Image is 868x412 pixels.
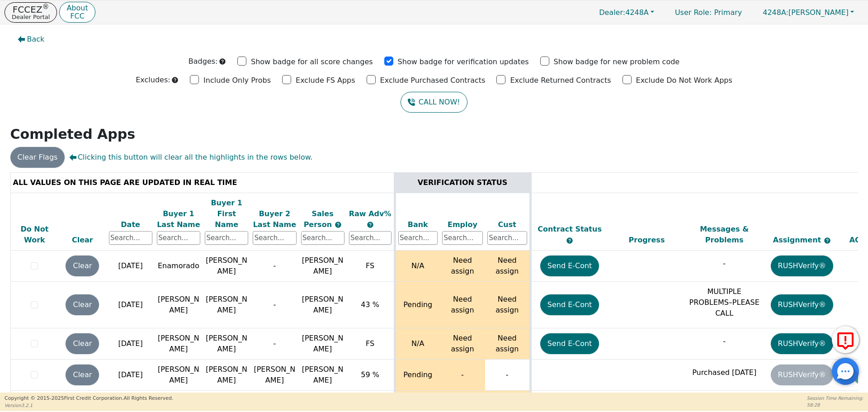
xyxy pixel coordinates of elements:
button: RUSHVerify® [771,294,833,315]
p: FCCEZ [12,5,50,14]
input: Search... [109,231,152,245]
p: MULTIPLE PROBLEMS–PLEASE CALL [688,286,761,319]
span: Clicking this button will clear all the highlights in the rows below. [69,152,312,163]
button: Clear [66,294,99,315]
button: Back [10,29,52,50]
td: Pending [395,282,440,328]
td: Enamorado [155,251,203,282]
span: 43 % [361,300,379,309]
p: Version 3.2.1 [5,402,173,409]
td: [PERSON_NAME] [155,282,203,328]
a: User Role: Primary [666,4,751,21]
td: [PERSON_NAME] [203,328,250,360]
div: Bank [398,219,438,230]
div: Buyer 1 Last Name [157,208,200,230]
span: [PERSON_NAME] [302,365,344,384]
p: Badges: [189,56,218,67]
div: Clear [61,235,104,246]
p: - [688,258,761,269]
td: Need assign [485,251,530,282]
button: AboutFCC [59,2,95,23]
p: FCC [66,13,88,20]
td: - [250,328,298,360]
span: Raw Adv% [349,209,392,218]
input: Search... [442,231,483,245]
span: 4248A [599,8,649,17]
div: Buyer 1 First Name [205,198,248,230]
a: CALL NOW! [401,92,467,113]
div: Cust [487,219,527,230]
span: Back [27,34,45,45]
button: RUSHVerify® [771,333,833,354]
p: Dealer Portal [12,14,50,20]
td: Need assign [440,282,485,328]
strong: Completed Apps [10,126,136,142]
span: Dealer: [599,8,625,17]
button: Report Error to FCC [832,326,859,353]
button: RUSHVerify® [771,256,833,276]
span: [PERSON_NAME] [302,256,344,275]
td: [DATE] [107,251,155,282]
span: All Rights Reserved. [123,395,173,401]
button: Send E-Cont [540,294,599,315]
td: - [440,360,485,391]
button: FCCEZ®Dealer Portal [5,2,57,23]
button: Clear [66,256,99,276]
div: Do Not Work [13,224,57,246]
p: Show badge for all score changes [251,57,373,67]
button: Dealer:4248A [590,5,664,19]
div: Employ [442,219,483,230]
p: Exclude Do Not Work Apps [636,75,732,86]
p: Primary [666,4,751,21]
td: N/A [395,328,440,360]
span: User Role : [675,8,712,17]
button: 4248A:[PERSON_NAME] [753,5,863,19]
input: Search... [205,231,248,245]
td: - [485,360,530,391]
td: [DATE] [107,282,155,328]
input: Search... [301,231,344,245]
sup: ® [42,3,49,11]
td: - [250,282,298,328]
span: FS [366,339,374,348]
input: Search... [398,231,438,245]
p: Exclude FS Apps [296,75,355,86]
button: Clear [66,365,99,385]
p: Exclude Purchased Contracts [380,75,486,86]
p: Session Time Remaining: [807,395,863,402]
td: Need assign [485,282,530,328]
div: Buyer 2 Last Name [253,208,296,230]
td: [PERSON_NAME] [203,360,250,391]
span: [PERSON_NAME] [302,295,344,314]
button: Send E-Cont [540,256,599,276]
span: [PERSON_NAME] [302,334,344,353]
p: Include Only Probs [203,75,271,86]
td: Need assign [485,328,530,360]
span: 59 % [361,370,379,379]
button: Send E-Cont [540,333,599,354]
td: [DATE] [107,360,155,391]
td: [PERSON_NAME] [155,328,203,360]
div: Date [109,219,152,230]
div: Progress [610,235,684,246]
p: Exclude Returned Contracts [510,75,611,86]
p: Copyright © 2015- 2025 First Credit Corporation. [5,395,173,403]
button: Clear Flags [10,147,65,168]
input: Search... [157,231,200,245]
div: ALL VALUES ON THIS PAGE ARE UPDATED IN REAL TIME [13,177,392,188]
div: Messages & Problems [688,224,761,246]
td: [PERSON_NAME] [155,360,203,391]
p: 58:28 [807,402,863,408]
div: VERIFICATION STATUS [398,177,527,188]
td: [PERSON_NAME] [250,360,298,391]
p: Show badge for new problem code [554,57,680,67]
input: Search... [349,231,392,245]
p: Excludes: [136,75,170,85]
td: [PERSON_NAME] [203,282,250,328]
td: Pending [395,360,440,391]
span: FS [366,261,374,270]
